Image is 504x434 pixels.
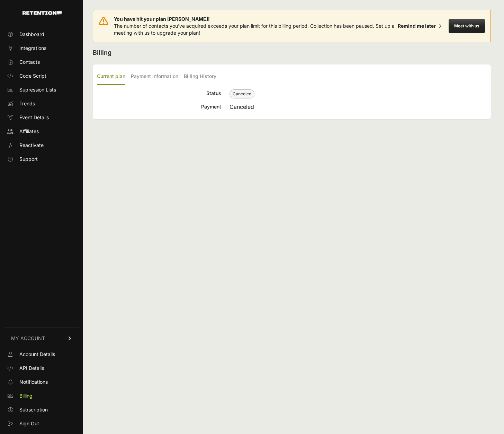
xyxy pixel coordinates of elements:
[4,418,79,429] a: Sign Out
[19,59,40,66] span: Contacts
[4,84,79,95] a: Supression Lists
[4,363,79,374] a: API Details
[131,69,178,85] label: Payment Information
[19,100,35,107] span: Trends
[19,351,55,358] span: Account Details
[19,72,46,79] span: Code Script
[93,48,491,58] h2: Billing
[229,89,254,98] span: Canceled
[4,43,79,54] a: Integrations
[4,98,79,109] a: Trends
[97,89,221,98] div: Status
[4,70,79,81] a: Code Script
[19,379,48,385] span: Notifications
[4,154,79,165] a: Support
[11,335,45,342] span: MY ACCOUNT
[19,156,38,163] span: Support
[4,404,79,415] a: Subscription
[114,23,395,36] span: The number of contacts you've acquired exceeds your plan limit for this billing period. Collectio...
[398,23,436,29] div: Remind me later
[184,69,216,85] label: Billing History
[19,86,56,93] span: Supression Lists
[97,103,221,111] div: Payment
[449,19,485,33] button: Meet with us
[22,11,62,15] img: Retention.com
[4,376,79,388] a: Notifications
[19,31,44,38] span: Dashboard
[395,20,444,32] button: Remind me later
[229,103,487,111] div: Canceled
[19,406,48,413] span: Subscription
[4,57,79,68] a: Contacts
[4,390,79,401] a: Billing
[4,126,79,137] a: Affiliates
[19,142,44,149] span: Reactivate
[19,365,44,372] span: API Details
[4,112,79,123] a: Event Details
[19,114,49,121] span: Event Details
[4,140,79,151] a: Reactivate
[4,349,79,360] a: Account Details
[97,69,125,85] label: Current plan
[4,328,79,349] a: MY ACCOUNT
[4,29,79,40] a: Dashboard
[19,392,33,399] span: Billing
[19,45,46,52] span: Integrations
[114,16,395,23] span: You have hit your plan [PERSON_NAME]!
[19,128,39,135] span: Affiliates
[19,420,39,427] span: Sign Out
